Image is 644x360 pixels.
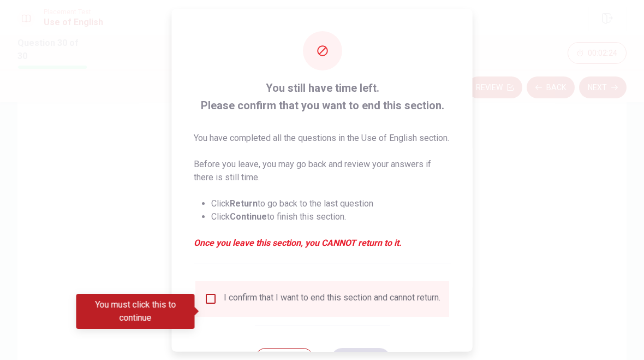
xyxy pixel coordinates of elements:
div: I confirm that I want to end this section and cannot return. [224,292,440,305]
div: You must click this to continue [76,294,195,329]
li: Click to go back to the last question [211,197,451,210]
strong: Continue [230,211,267,221]
span: You must click this to continue [204,292,217,305]
p: You have completed all the questions in the Use of English section. [194,131,451,144]
em: Once you leave this section, you CANNOT return to it. [194,236,451,249]
li: Click to finish this section. [211,210,451,223]
p: Before you leave, you may go back and review your answers if there is still time. [194,157,451,184]
strong: Return [230,198,258,208]
span: You still have time left. Please confirm that you want to end this section. [194,79,451,114]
